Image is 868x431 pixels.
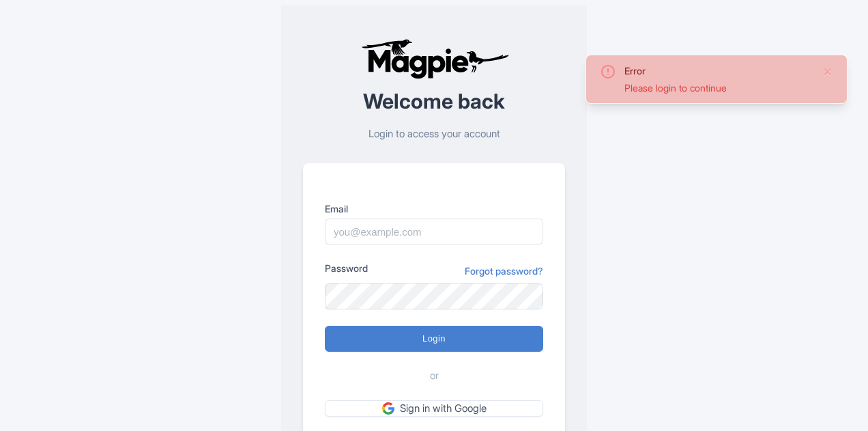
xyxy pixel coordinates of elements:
[325,400,543,417] a: Sign in with Google
[303,90,565,113] h2: Welcome back
[624,64,811,78] div: Error
[325,201,543,216] label: Email
[303,126,565,142] p: Login to access your account
[624,81,811,95] div: Please login to continue
[325,261,368,275] label: Password
[465,264,543,278] a: Forgot password?
[822,64,833,80] button: Close
[358,38,511,79] img: logo-ab69f6fb50320c5b225c76a69d11143b.png
[325,326,543,352] input: Login
[382,402,394,415] img: google.svg
[325,219,543,245] input: you@example.com
[430,368,439,384] span: or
